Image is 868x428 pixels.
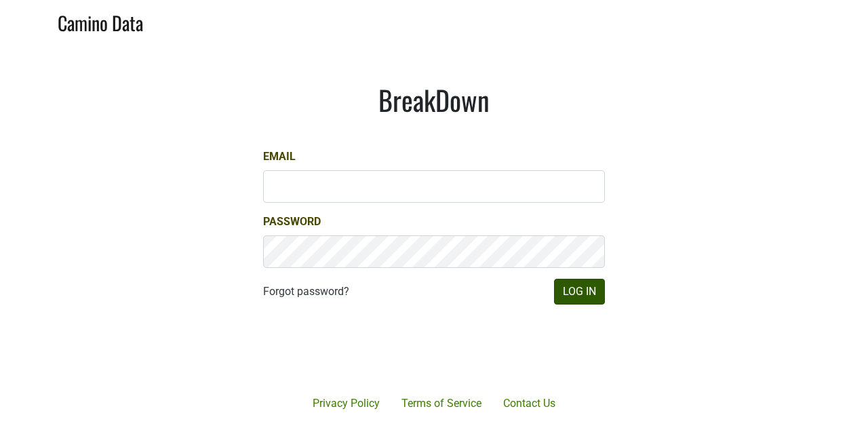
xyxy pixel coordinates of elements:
label: Password [263,214,321,230]
label: Email [263,149,296,165]
a: Terms of Service [391,390,492,417]
a: Forgot password? [263,284,349,300]
h1: BreakDown [263,83,605,116]
a: Contact Us [492,390,566,417]
a: Privacy Policy [302,390,391,417]
a: Camino Data [58,5,143,37]
button: Log In [554,279,605,305]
